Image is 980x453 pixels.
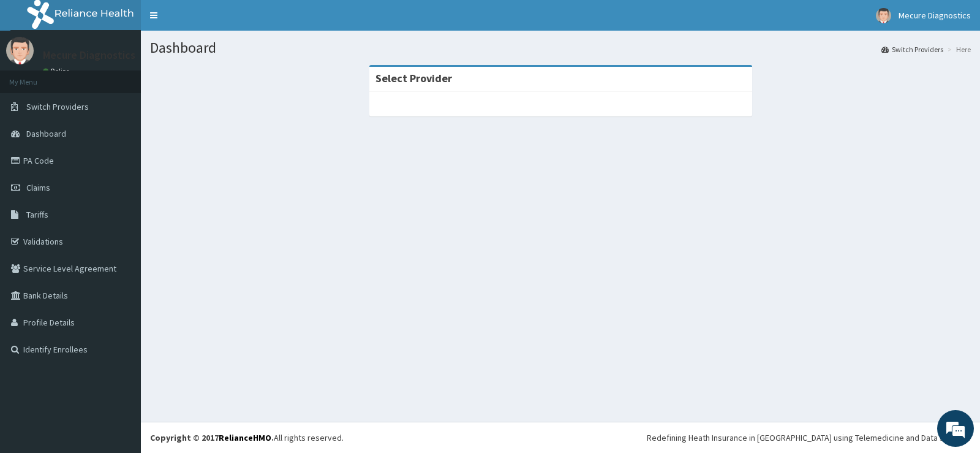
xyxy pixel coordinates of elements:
[26,209,48,220] span: Tariffs
[43,50,135,61] p: Mecure Diagnostics
[26,101,89,112] span: Switch Providers
[26,182,50,193] span: Claims
[150,432,274,443] strong: Copyright © 2017 .
[375,71,452,85] strong: Select Provider
[6,37,34,64] img: User Image
[43,67,72,75] a: Online
[876,8,891,23] img: User Image
[899,10,971,21] span: Mecure Diagnostics
[647,432,971,444] div: Redefining Heath Insurance in [GEOGRAPHIC_DATA] using Telemedicine and Data Science!
[150,40,971,56] h1: Dashboard
[141,422,980,453] footer: All rights reserved.
[881,44,943,55] a: Switch Providers
[26,128,66,139] span: Dashboard
[944,44,971,55] li: Here
[219,432,271,443] a: RelianceHMO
